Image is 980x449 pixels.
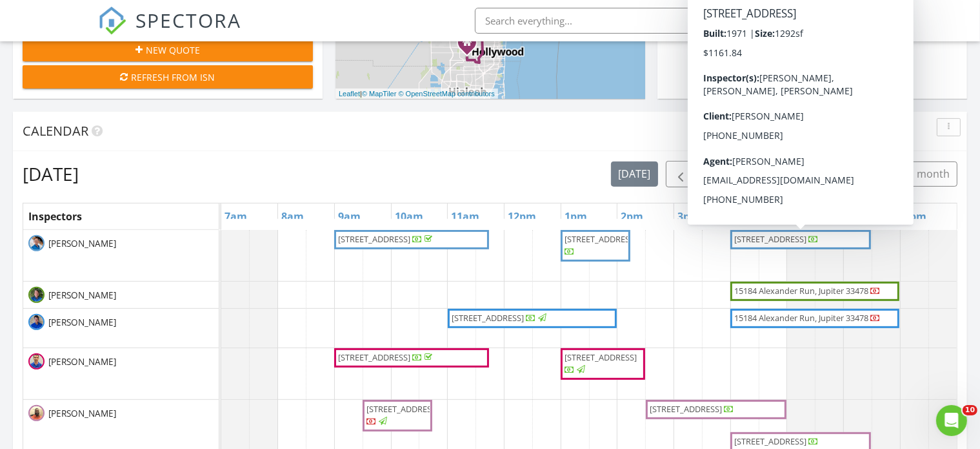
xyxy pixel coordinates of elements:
[561,206,590,227] a: 1pm
[617,206,646,227] a: 2pm
[565,233,637,245] span: [STREET_ADDRESS]
[731,206,760,227] a: 4pm
[278,206,307,227] a: 8am
[666,161,696,187] button: Previous day
[452,312,524,324] span: [STREET_ADDRESS]
[135,6,241,34] span: SPECTORA
[28,314,45,330] img: tony_r.png
[901,206,930,227] a: 7pm
[832,162,875,187] button: cal wk
[874,162,910,187] button: 4 wk
[467,42,475,50] div: Pembroke Pines Florida 33025
[910,162,957,187] button: month
[674,206,703,227] a: 3pm
[963,405,977,415] span: 10
[23,122,88,140] span: Calendar
[98,17,241,45] a: SPECTORA
[28,405,45,421] img: michael_s.jpg
[733,162,762,187] button: list
[734,435,806,447] span: [STREET_ADDRESS]
[761,162,794,187] button: day
[335,89,498,99] div: |
[33,70,303,84] div: Refresh from ISN
[448,206,483,227] a: 11am
[28,353,45,370] img: jason_sch.png
[793,162,832,187] button: week
[399,90,495,98] a: © OpenStreetMap contributors
[23,65,313,89] button: Refresh from ISN
[46,316,119,329] span: [PERSON_NAME]
[362,90,397,98] a: © MapTiler
[611,162,658,187] button: [DATE]
[338,233,410,245] span: [STREET_ADDRESS]
[936,405,967,436] iframe: Intercom live chat
[695,161,726,187] button: Next day
[28,209,82,224] span: Inspectors
[734,233,806,245] span: [STREET_ADDRESS]
[780,8,864,21] div: [PERSON_NAME]
[844,206,873,227] a: 6pm
[650,403,722,415] span: [STREET_ADDRESS]
[787,206,816,227] a: 5pm
[565,351,637,363] span: [STREET_ADDRESS]
[505,206,539,227] a: 12pm
[335,206,364,227] a: 9am
[792,21,874,34] div: Wise Inspections
[338,351,410,363] span: [STREET_ADDRESS]
[28,235,45,251] img: pw_profile_shot.png
[475,8,733,34] input: Search everything...
[46,407,119,420] span: [PERSON_NAME]
[46,289,119,302] span: [PERSON_NAME]
[734,312,868,324] span: 15184 Alexander Run, Jupiter 33478
[366,403,439,415] span: [STREET_ADDRESS]
[734,285,868,297] span: 15184 Alexander Run, Jupiter 33478
[28,287,45,303] img: greg_b.jpg
[98,6,126,35] img: The Best Home Inspection Software - Spectora
[23,161,79,187] h2: [DATE]
[46,237,119,250] span: [PERSON_NAME]
[146,43,200,57] span: New Quote
[23,38,313,61] button: New Quote
[46,355,119,368] span: [PERSON_NAME]
[339,90,360,98] a: Leaflet
[221,206,250,227] a: 7am
[392,206,426,227] a: 10am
